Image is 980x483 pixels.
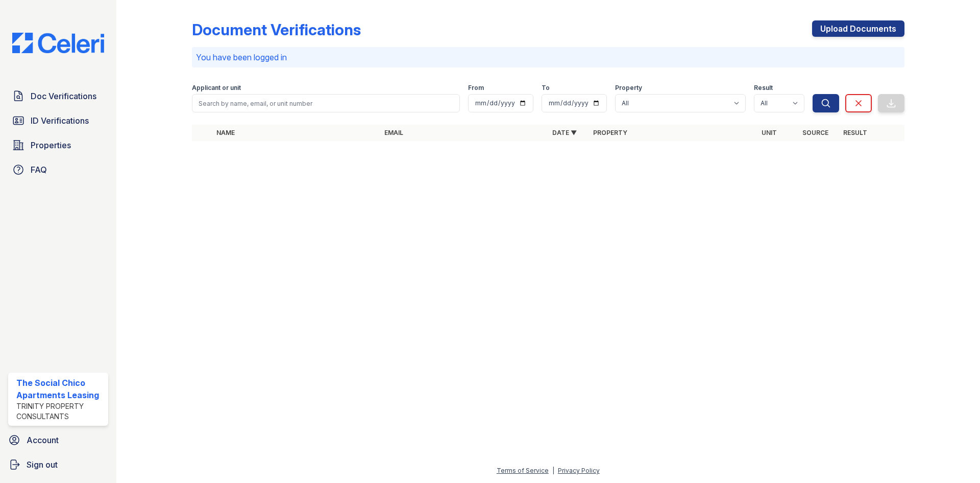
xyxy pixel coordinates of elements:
[31,114,89,127] span: ID Verifications
[762,129,777,136] a: Unit
[802,129,828,136] a: Source
[27,458,58,471] span: Sign out
[4,33,112,53] img: CE_Logo_Blue-a8612792a0a2168367f1c8372b55b34899dd931a85d93a1a3d3e32e68fde9ad4.png
[27,434,59,446] span: Account
[16,377,104,401] div: The Social Chico Apartments Leasing
[31,90,96,102] span: Doc Verifications
[542,84,550,92] label: To
[615,84,642,92] label: Property
[192,94,460,112] input: Search by name, email, or unit number
[31,164,47,176] span: FAQ
[812,20,904,37] a: Upload Documents
[31,139,71,151] span: Properties
[558,467,600,474] a: Privacy Policy
[4,430,112,450] a: Account
[4,454,112,475] a: Sign out
[8,110,108,131] a: ID Verifications
[216,129,235,136] a: Name
[468,84,484,92] label: From
[754,84,773,92] label: Result
[196,51,900,63] p: You have been logged in
[384,129,403,136] a: Email
[552,129,577,136] a: Date ▼
[8,86,108,106] a: Doc Verifications
[8,135,108,155] a: Properties
[497,467,549,474] a: Terms of Service
[16,401,104,422] div: Trinity Property Consultants
[192,84,241,92] label: Applicant or unit
[8,159,108,180] a: FAQ
[593,129,627,136] a: Property
[843,129,867,136] a: Result
[552,467,554,474] div: |
[192,20,361,39] div: Document Verifications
